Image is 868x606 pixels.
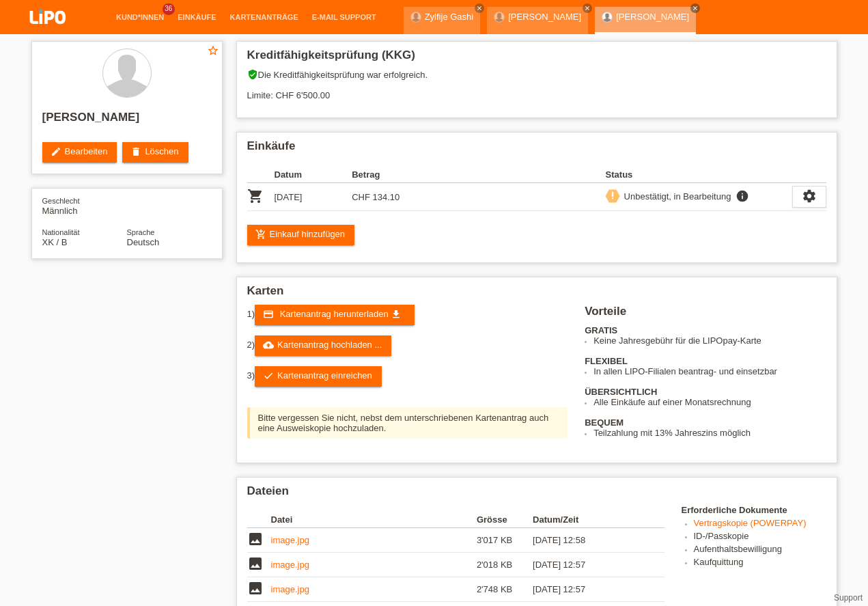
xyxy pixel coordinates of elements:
td: CHF 134.10 [352,183,430,211]
span: Sprache [127,228,155,236]
h2: Kreditfähigkeitsprüfung (KKG) [247,49,826,69]
span: 36 [163,3,175,15]
li: ID-/Passkopie [694,531,826,544]
th: Datum [275,167,352,183]
th: Grösse [477,512,533,528]
a: close [583,3,592,13]
a: Support [834,593,863,603]
a: close [690,3,700,13]
th: Status [606,167,792,183]
a: image.jpg [271,535,309,545]
i: star_border [207,44,219,57]
li: Kaufquittung [694,557,826,570]
div: Die Kreditfähigkeitsprüfung war erfolgreich. Limite: CHF 6'500.00 [247,69,826,111]
i: image [247,531,264,547]
i: POSP00027157 [247,188,264,204]
td: [DATE] 12:57 [533,553,645,577]
h4: Erforderliche Dokumente [682,505,826,515]
a: image.jpg [271,584,309,594]
div: Bitte vergessen Sie nicht, nebst dem unterschriebenen Kartenantrag auch eine Ausweiskopie hochzul... [247,407,568,439]
td: 3'017 KB [477,528,533,553]
th: Datum/Zeit [533,512,645,528]
b: GRATIS [585,325,617,335]
span: Deutsch [127,237,160,247]
a: add_shopping_cartEinkauf hinzufügen [247,225,355,245]
a: [PERSON_NAME] [508,12,581,22]
b: FLEXIBEL [585,356,628,366]
h2: [PERSON_NAME] [42,111,212,131]
a: image.jpg [271,560,309,570]
i: credit_card [263,309,274,320]
li: Teilzahlung mit 13% Jahreszins möglich [593,428,826,438]
th: Datei [271,512,477,528]
td: [DATE] 12:57 [533,577,645,602]
b: BEQUEM [585,417,624,428]
i: close [476,5,483,12]
th: Betrag [352,167,430,183]
span: Kosovo / B / 30.05.2013 [42,237,68,247]
h2: Vorteile [585,305,826,325]
a: editBearbeiten [42,142,117,163]
span: Kartenantrag herunterladen [280,309,389,319]
span: Geschlecht [42,197,80,205]
i: get_app [391,309,402,320]
a: checkKartenantrag einreichen [255,366,382,387]
div: Männlich [42,195,127,216]
a: E-Mail Support [305,13,383,21]
a: credit_card Kartenantrag herunterladen get_app [255,305,415,325]
a: Einkäufe [171,13,223,21]
a: Vertragskopie (POWERPAY) [694,518,807,528]
div: 1) [247,305,568,325]
td: [DATE] [275,183,352,211]
a: close [475,3,484,13]
i: image [247,555,264,572]
li: In allen LIPO-Filialen beantrag- und einsetzbar [593,366,826,376]
i: verified_user [247,69,258,80]
a: star_border [207,44,219,59]
i: priority_high [608,191,617,200]
b: ÜBERSICHTLICH [585,387,657,397]
i: info [734,189,751,203]
td: [DATE] 12:58 [533,528,645,553]
i: check [263,370,274,381]
h2: Karten [247,284,826,305]
td: 2'018 KB [477,553,533,577]
div: 2) [247,335,568,356]
i: add_shopping_cart [255,229,266,240]
a: Zylfije Gashi [425,12,474,22]
li: Keine Jahresgebühr für die LIPOpay-Karte [593,335,826,346]
h2: Dateien [247,484,826,505]
i: cloud_upload [263,340,274,350]
i: edit [51,146,61,157]
a: LIPO pay [14,28,82,38]
span: Nationalität [42,228,80,236]
i: image [247,580,264,596]
a: [PERSON_NAME] [616,12,689,22]
i: close [692,5,699,12]
li: Aufenthaltsbewilligung [694,544,826,557]
div: 3) [247,366,568,387]
div: Unbestätigt, in Bearbeitung [620,189,731,204]
a: Kund*innen [109,13,171,21]
i: close [584,5,591,12]
i: settings [802,189,817,204]
h2: Einkäufe [247,139,826,160]
td: 2'748 KB [477,577,533,602]
li: Alle Einkäufe auf einer Monatsrechnung [593,397,826,407]
i: delete [130,146,141,157]
a: deleteLöschen [122,142,188,163]
a: Kartenanträge [223,13,305,21]
a: cloud_uploadKartenantrag hochladen ... [255,335,391,356]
